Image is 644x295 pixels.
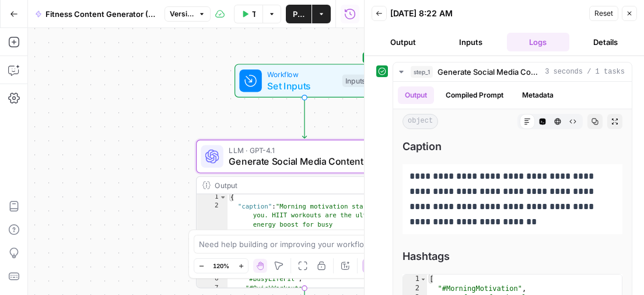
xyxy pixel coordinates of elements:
[403,275,427,284] div: 1
[219,193,227,202] span: Toggle code folding, rows 1 through 11
[45,8,155,20] span: Fitness Content Generator (Micah)
[286,5,311,23] button: Publish
[229,144,376,155] span: LLM · GPT-4.1
[215,179,374,190] div: Output
[574,33,637,51] button: Details
[164,6,211,22] button: Version 2
[213,261,229,270] span: 120%
[267,69,337,80] span: Workflow
[402,138,622,155] span: Caption
[594,8,613,19] span: Reset
[196,140,413,288] div: LLM · GPT-4.1Generate Social Media ContentOutput{ "caption":"Morning motivation starts with you. ...
[170,9,195,19] span: Version 2
[437,66,540,78] span: Generate Social Media Content
[402,114,438,129] span: object
[439,33,502,51] button: Inputs
[439,86,510,104] button: Compiled Prompt
[234,5,262,23] button: Test Workflow
[196,64,413,98] div: WorkflowSet InputsInputs
[589,6,618,21] button: Reset
[420,275,426,284] span: Toggle code folding, rows 1 through 7
[197,202,228,248] div: 2
[197,193,228,202] div: 1
[267,79,337,93] span: Set Inputs
[28,5,162,23] button: Fitness Content Generator (Micah)
[342,74,368,87] div: Inputs
[293,8,304,20] span: Publish
[393,63,632,81] button: 3 seconds / 1 tasks
[507,33,570,51] button: Logs
[252,8,256,20] span: Test Workflow
[197,275,228,284] div: 6
[197,284,228,293] div: 7
[398,86,434,104] button: Output
[372,33,435,51] button: Output
[545,67,625,77] span: 3 seconds / 1 tasks
[229,154,376,168] span: Generate Social Media Content
[403,284,427,293] div: 2
[402,248,622,265] span: Hashtags
[515,86,561,104] button: Metadata
[302,98,306,138] g: Edge from start to step_1
[411,66,433,78] span: step_1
